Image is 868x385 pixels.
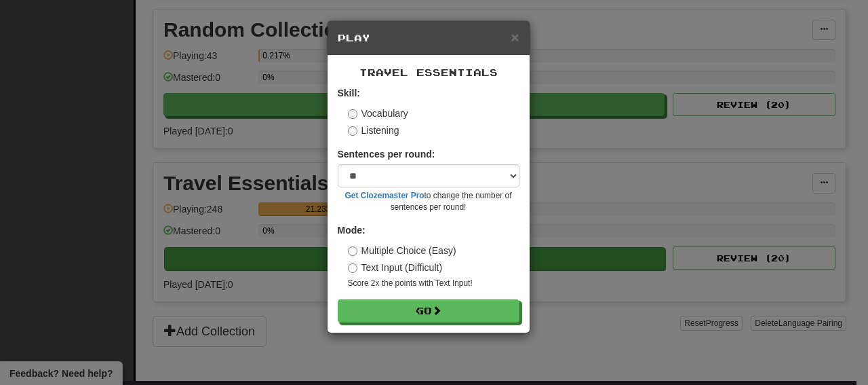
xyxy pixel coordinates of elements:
a: Get Clozemaster Pro [345,191,425,200]
label: Text Input (Difficult) [348,261,443,274]
input: Multiple Choice (Easy) [348,246,357,256]
small: to change the number of sentences per round! [338,190,519,213]
label: Sentences per round: [338,147,435,161]
input: Listening [348,126,357,136]
span: Travel Essentials [359,67,498,78]
input: Text Input (Difficult) [348,263,357,273]
label: Vocabulary [348,107,408,120]
label: Multiple Choice (Easy) [348,244,456,257]
span: × [511,29,519,45]
button: Go [338,299,519,323]
input: Vocabulary [348,109,357,119]
h5: Play [338,31,519,45]
small: Score 2x the points with Text Input ! [348,278,519,289]
strong: Mode: [338,225,366,236]
label: Listening [348,124,399,137]
button: Close [511,30,519,44]
strong: Skill: [338,88,360,98]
